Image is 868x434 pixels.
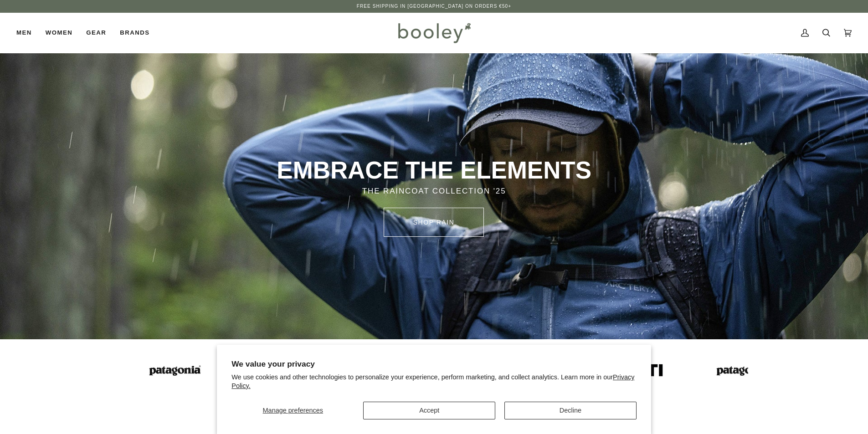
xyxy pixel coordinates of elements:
button: Manage preferences [231,402,354,419]
a: Women [39,13,79,53]
h2: We value your privacy [231,359,637,369]
a: Gear [79,13,113,53]
span: Manage preferences [263,407,323,414]
span: Women [46,28,72,37]
span: Men [16,28,32,37]
button: Accept [363,402,495,419]
img: Booley [394,20,474,46]
button: Decline [504,402,637,419]
p: THE RAINCOAT COLLECTION '25 [172,185,696,197]
p: Free Shipping in [GEOGRAPHIC_DATA] on Orders €50+ [357,3,511,10]
a: Brands [113,13,156,53]
a: Men [16,13,39,53]
a: SHOP rain [384,208,484,237]
p: EMBRACE THE ELEMENTS [172,155,696,185]
p: We use cookies and other technologies to personalize your experience, perform marketing, and coll... [231,373,637,390]
a: Privacy Policy. [231,373,634,389]
span: Brands [120,28,149,37]
span: Gear [86,28,106,37]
